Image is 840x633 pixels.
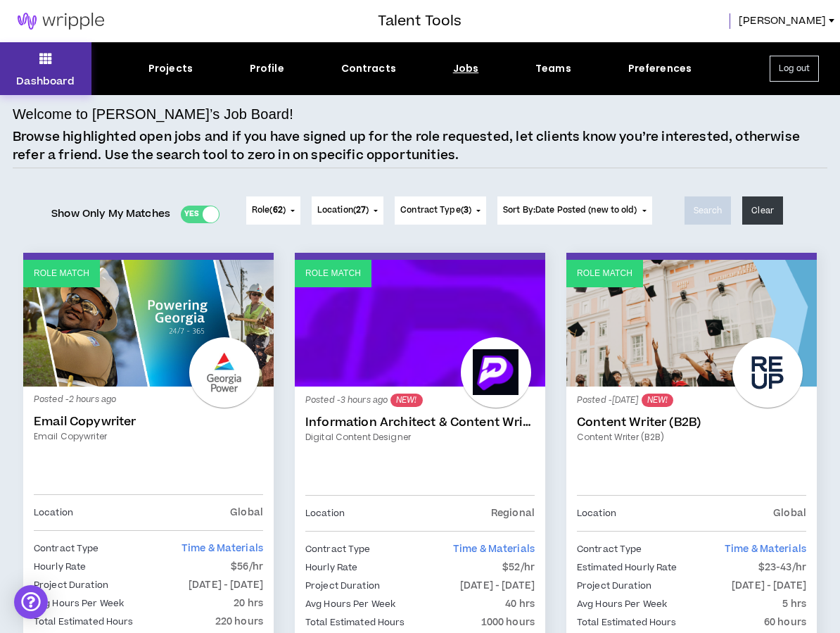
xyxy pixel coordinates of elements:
p: Role Match [34,267,89,280]
p: 60 hours [764,615,806,630]
p: Total Estimated Hours [305,615,405,630]
p: Project Duration [34,577,108,593]
p: Hourly Rate [305,560,357,575]
p: Avg Hours Per Week [34,596,124,611]
p: Role Match [577,267,632,280]
span: Time & Materials [725,542,806,556]
span: Show Only My Matches [51,203,170,225]
p: Total Estimated Hours [577,615,677,630]
button: Log out [770,56,819,82]
span: [PERSON_NAME] [739,13,826,29]
a: Digital Content Designer [305,431,535,444]
p: 40 hrs [505,596,535,612]
p: Contract Type [577,541,642,557]
p: Project Duration [305,578,380,594]
div: Contracts [341,61,396,76]
p: [DATE] - [DATE] [460,578,535,594]
a: Content Writer (B2B) [577,431,806,444]
p: Regional [491,506,535,521]
span: Time & Materials [182,541,263,556]
span: Location ( ) [317,204,369,217]
p: Location [577,506,616,521]
a: Role Match [23,260,274,387]
p: Role Match [305,267,361,280]
div: Preferences [628,61,692,76]
p: Avg Hours Per Week [577,596,667,612]
p: 5 hrs [782,596,806,612]
p: Posted - [DATE] [577,394,806,407]
span: Sort By: Date Posted (new to old) [503,204,637,216]
p: Browse highlighted open jobs and if you have signed up for the role requested, let clients know y... [13,128,827,164]
span: Contract Type ( ) [400,204,471,217]
sup: NEW! [390,394,422,407]
p: $52/hr [502,560,535,575]
p: $23-43/hr [758,560,806,575]
p: Hourly Rate [34,559,86,575]
p: Location [305,506,345,521]
p: [DATE] - [DATE] [732,578,806,594]
p: 20 hrs [234,596,263,611]
p: 1000 hours [481,615,535,630]
div: Open Intercom Messenger [14,585,48,619]
h3: Talent Tools [378,11,462,32]
p: Dashboard [16,74,75,89]
p: Posted - 3 hours ago [305,394,535,407]
p: Total Estimated Hours [34,614,134,629]
p: Global [230,505,263,520]
button: Sort By:Date Posted (new to old) [497,196,652,225]
span: 3 [464,204,469,216]
button: Location(27) [312,196,383,225]
h4: Welcome to [PERSON_NAME]’s Job Board! [13,104,293,125]
span: Time & Materials [453,542,535,556]
button: Search [685,196,732,225]
p: [DATE] - [DATE] [189,577,263,593]
button: Contract Type(3) [395,196,486,225]
p: Estimated Hourly Rate [577,560,677,575]
p: Contract Type [34,541,99,556]
button: Role(62) [246,196,300,225]
a: Role Match [295,260,545,387]
p: Location [34,505,73,520]
p: 220 hours [215,614,263,629]
div: Projects [148,61,193,76]
div: Teams [535,61,571,76]
span: 62 [273,204,283,216]
p: Contract Type [305,541,371,557]
a: Email Copywriter [34,430,263,443]
p: Project Duration [577,578,651,594]
a: Information Architect & Content Writer [305,415,535,430]
p: Posted - 2 hours ago [34,394,263,406]
p: Global [773,506,806,521]
a: Role Match [566,260,817,387]
p: $56/hr [231,559,263,575]
button: Clear [742,196,783,225]
a: Email Copywriter [34,415,263,429]
span: Role ( ) [252,204,286,217]
sup: NEW! [642,394,673,407]
a: Content Writer (B2B) [577,415,806,430]
div: Profile [250,61,284,76]
span: 27 [356,204,366,216]
p: Avg Hours Per Week [305,596,395,612]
